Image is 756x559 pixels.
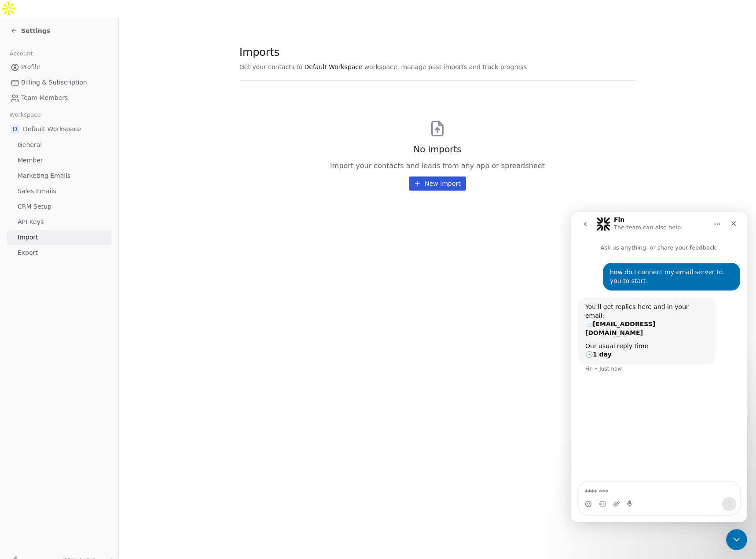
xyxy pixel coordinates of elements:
span: Workspace [6,108,44,121]
a: Team Members [7,91,111,105]
span: Team Members [21,93,68,103]
a: CRM Setup [7,199,111,214]
span: Profile [21,63,40,72]
span: Sales Emails [18,187,56,196]
a: General [7,138,111,152]
a: API Keys [7,215,111,229]
a: Settings [11,26,50,35]
a: Marketing Emails [7,169,111,183]
span: CRM Setup [18,202,51,211]
span: Default Workspace [23,125,81,133]
span: No imports [413,143,461,155]
button: New Import [409,177,466,191]
span: Member [18,156,43,165]
a: Profile [7,60,111,74]
span: Billing & Subscription [21,78,87,87]
a: Member [7,153,111,168]
span: Get your contacts to [239,63,303,71]
a: Sales Emails [7,184,111,199]
span: Default Workspace [305,63,363,71]
iframe: Intercom live chat [571,212,747,522]
a: Billing & Subscription [7,75,111,90]
span: Import [18,233,38,242]
span: workspace, manage past imports and track progress [364,63,527,71]
span: Account [6,47,37,60]
a: Export [7,246,111,260]
iframe: Intercom live chat [726,529,747,550]
span: Settings [21,26,50,35]
span: Imports [239,46,527,59]
span: Import your contacts and leads from any app or spreadsheet [330,161,545,171]
a: Import [7,230,111,245]
span: Export [18,248,38,257]
span: General [18,140,42,150]
span: D [11,125,19,133]
span: Marketing Emails [18,171,70,180]
span: API Keys [18,217,44,227]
